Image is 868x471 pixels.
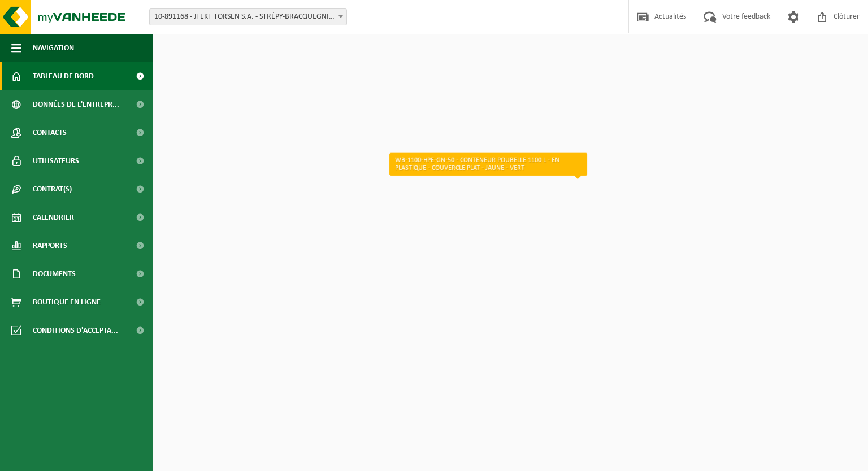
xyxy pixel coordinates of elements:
span: Données de l'entrepr... [33,90,119,119]
span: Utilisateurs [33,147,79,175]
span: Calendrier [33,203,74,232]
span: Navigation [33,34,74,62]
span: Contrat(s) [33,175,72,203]
span: Tableau de bord [33,62,94,90]
span: Boutique en ligne [33,288,101,316]
span: 10-891168 - JTEKT TORSEN S.A. - STRÉPY-BRACQUEGNIES [149,8,347,25]
span: Contacts [33,119,67,147]
span: Rapports [33,232,67,260]
span: 10-891168 - JTEKT TORSEN S.A. - STRÉPY-BRACQUEGNIES [150,9,346,25]
span: Documents [33,260,76,288]
span: Conditions d'accepta... [33,316,118,344]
